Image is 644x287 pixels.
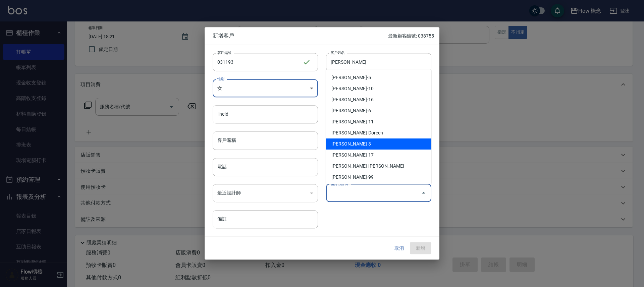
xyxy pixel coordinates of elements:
div: 女 [213,79,318,97]
button: 取消 [388,242,410,254]
li: [PERSON_NAME]-5 [326,72,431,83]
li: [PERSON_NAME]-17 [326,150,431,161]
label: 客戶姓名 [331,50,345,55]
li: [PERSON_NAME]-11 [326,116,431,127]
li: [PERSON_NAME]-10 [326,83,431,94]
label: 客戶編號 [217,50,231,55]
label: 偏好設計師 [331,181,348,186]
li: [PERSON_NAME]-3 [326,138,431,150]
p: 最新顧客編號: 038755 [388,33,434,40]
label: 性別 [217,76,224,81]
li: [PERSON_NAME]-Doreen [326,127,431,138]
button: Close [418,188,429,198]
li: [PERSON_NAME]-16 [326,94,431,105]
span: 新增客戶 [213,33,388,39]
li: [PERSON_NAME]-[PERSON_NAME] [326,161,431,172]
li: [PERSON_NAME]-8 [326,183,431,194]
li: [PERSON_NAME]-6 [326,105,431,116]
li: [PERSON_NAME]-99 [326,172,431,183]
